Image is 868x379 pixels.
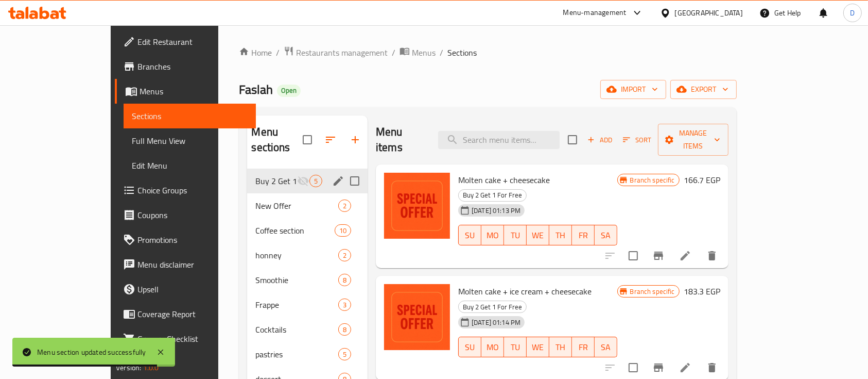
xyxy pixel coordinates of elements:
a: Edit Restaurant [115,29,256,54]
div: items [309,175,322,187]
div: items [338,299,351,311]
span: 8 [339,325,351,335]
button: TU [504,337,527,357]
span: Sections [447,46,477,59]
span: 5 [310,176,322,186]
span: [DATE] 01:14 PM [467,318,525,327]
span: 10 [335,226,351,236]
a: Choice Groups [115,178,256,203]
button: Add section [343,127,368,152]
span: Cocktails [255,323,338,336]
input: search [438,131,560,149]
span: Molten cake + ice cream + cheesecake [458,284,592,299]
span: Select to update [622,357,644,378]
div: honney [255,249,338,261]
span: Branch specific [626,287,679,296]
div: items [338,274,351,286]
div: New Offer2 [247,193,368,218]
span: 1.0.0 [143,361,159,374]
div: Coffee section10 [247,218,368,243]
span: SA [599,228,613,243]
div: Buy 2 Get 1 For Free [458,301,527,313]
div: Buy 2 Get 1 For Free5edit [247,169,368,193]
button: Branch-specific-item [646,243,671,268]
span: Sections [132,110,248,122]
span: MO [485,340,500,355]
span: Choice Groups [137,184,248,196]
span: SU [463,228,477,243]
span: Buy 2 Get 1 For Free [459,301,526,313]
h6: 166.7 EGP [684,173,720,187]
span: Branch specific [626,175,679,185]
span: Select all sections [297,129,318,151]
span: WE [531,340,545,355]
svg: Inactive section [297,175,309,187]
span: [DATE] 01:13 PM [467,206,525,216]
button: FR [572,225,595,245]
button: SU [458,225,481,245]
a: Full Menu View [124,128,256,153]
a: Edit menu item [679,361,691,374]
span: Manage items [666,127,720,153]
span: Full Menu View [132,135,248,147]
div: Frappe3 [247,292,368,317]
button: TU [504,225,527,245]
div: [GEOGRAPHIC_DATA] [675,7,743,19]
span: New Offer [255,200,338,212]
a: Restaurants management [284,46,388,59]
button: import [600,80,666,99]
span: pastries [255,348,338,360]
li: / [276,46,280,59]
span: 2 [339,201,351,211]
a: Edit Menu [124,153,256,178]
span: Promotions [137,234,248,246]
button: SU [458,337,481,357]
div: Coffee section [255,224,334,237]
span: export [679,83,728,96]
button: Sort [620,132,654,148]
span: import [609,83,658,96]
span: Buy 2 Get 1 For Free [255,175,297,187]
a: Grocery Checklist [115,326,256,351]
a: Menu disclaimer [115,252,256,277]
span: TH [553,228,568,243]
span: D [850,7,855,19]
span: Sort items [616,132,658,148]
span: MO [485,228,500,243]
div: items [338,200,351,212]
span: Version: [116,361,141,374]
span: Branches [137,60,248,73]
span: TU [508,340,523,355]
button: Add [583,132,616,148]
a: Upsell [115,277,256,302]
span: 2 [339,251,351,260]
span: Grocery Checklist [137,333,248,345]
span: Select section [562,129,583,151]
button: FR [572,337,595,357]
span: FR [576,228,591,243]
span: 8 [339,275,351,285]
button: SA [595,225,617,245]
span: Frappe [255,299,338,311]
button: export [670,80,737,99]
div: items [338,249,351,261]
div: Smoothie [255,274,338,286]
a: Coverage Report [115,302,256,326]
div: Cocktails8 [247,317,368,342]
div: Menu-management [563,7,627,19]
span: TU [508,228,523,243]
span: Edit Restaurant [137,36,248,48]
h6: 183.3 EGP [684,284,720,299]
a: Edit menu item [679,250,691,262]
span: Open [277,86,301,95]
div: Buy 2 Get 1 For Free [458,189,527,202]
span: Restaurants management [296,46,388,59]
h2: Menu items [376,124,426,155]
h2: Menu sections [251,124,303,155]
button: edit [331,173,346,189]
button: WE [527,337,549,357]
